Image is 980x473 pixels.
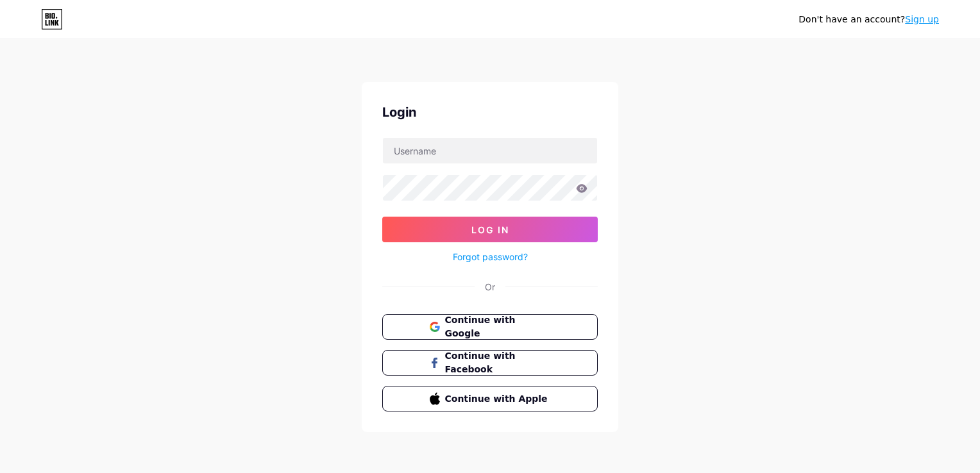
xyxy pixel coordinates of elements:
[382,386,598,411] button: Continue with Apple
[382,314,598,340] button: Continue with Google
[453,250,528,263] a: Forgot password?
[471,224,509,235] span: Log In
[383,138,597,163] input: Username
[798,13,939,26] div: Don't have an account?
[445,392,551,406] span: Continue with Apple
[382,217,598,242] button: Log In
[382,350,598,376] button: Continue with Facebook
[445,313,551,340] span: Continue with Google
[382,103,598,122] div: Login
[905,14,939,24] a: Sign up
[485,280,495,294] div: Or
[445,349,551,376] span: Continue with Facebook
